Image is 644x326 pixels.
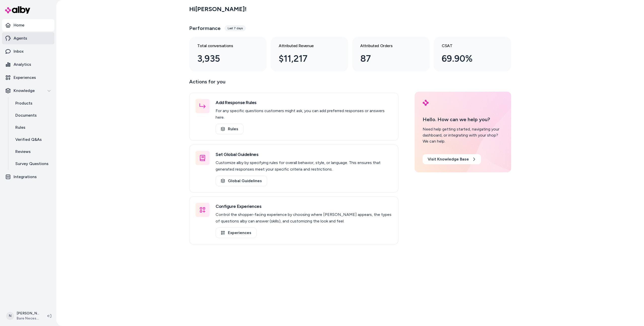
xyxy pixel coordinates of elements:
span: N [6,312,14,320]
p: Knowledge [14,88,35,94]
p: Customize alby by specifying rules for overall behavior, style, or language. This ensures that ge... [216,159,392,173]
a: Rules [216,124,244,134]
a: Verified Q&As [10,134,54,146]
p: Documents [15,112,37,118]
button: N[PERSON_NAME]Bare Necessities [3,308,43,324]
p: Reviews [15,149,31,155]
p: Analytics [14,61,31,68]
p: Agents [14,35,27,41]
h3: CSAT [442,43,495,49]
a: Global Guidelines [216,176,267,186]
a: Analytics [2,58,54,71]
div: 87 [360,52,414,66]
p: Survey Questions [15,161,49,167]
a: Experiences [216,227,257,238]
a: Attributed Orders 87 [352,37,430,72]
a: Survey Questions [10,158,54,170]
h3: Set Global Guidelines [216,151,392,158]
a: Integrations [2,171,54,183]
p: Integrations [14,174,37,180]
a: Total conversations 3,935 [189,37,267,72]
a: Reviews [10,146,54,158]
a: Documents [10,109,54,121]
p: Home [14,22,24,28]
p: Inbox [14,48,24,54]
a: CSAT 69.90% [434,37,511,72]
h3: Attributed Revenue [279,43,332,49]
div: $11,217 [279,52,332,66]
p: Control the shopper-facing experience by choosing where [PERSON_NAME] appears, the types of quest... [216,211,392,224]
div: 69.90% [442,52,495,66]
p: For any specific questions customers might ask, you can add preferred responses or answers here. [216,108,392,121]
a: Visit Knowledge Base [423,154,481,164]
a: Experiences [2,72,54,84]
a: Rules [10,121,54,134]
p: Actions for you [189,78,398,90]
p: Verified Q&As [15,137,42,143]
h3: Configure Experiences [216,203,392,210]
a: Agents [2,32,54,44]
button: Knowledge [2,85,54,97]
p: [PERSON_NAME] [17,311,39,316]
p: Products [15,100,32,106]
a: Home [2,19,54,31]
div: 3,935 [197,52,251,66]
a: Attributed Revenue $11,217 [271,37,348,72]
h3: Performance [189,25,221,32]
a: Inbox [2,45,54,57]
p: Experiences [14,75,36,81]
p: Rules [15,124,25,131]
img: alby Logo [5,6,30,14]
h2: Hi [PERSON_NAME] ! [189,5,247,13]
div: Last 7 days [225,25,246,31]
h3: Total conversations [197,43,251,49]
h3: Attributed Orders [360,43,414,49]
img: alby Logo [423,100,429,106]
span: Bare Necessities [17,316,39,321]
a: Products [10,97,54,109]
p: Hello. How can we help you? [423,116,503,123]
h3: Add Response Rules [216,99,392,106]
div: Need help getting started, navigating your dashboard, or integrating with your shop? We can help. [423,126,503,144]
